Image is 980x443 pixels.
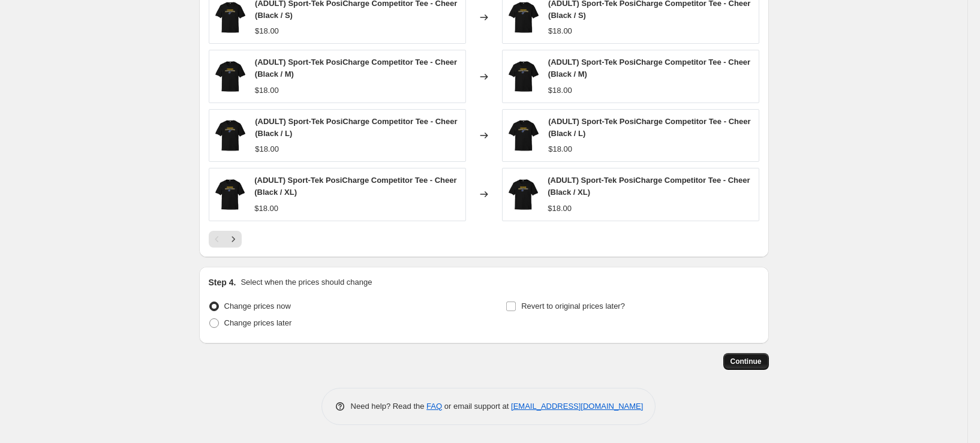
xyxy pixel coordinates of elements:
span: Change prices later [224,318,292,327]
button: Next [225,231,242,248]
span: Need help? Read the [351,402,427,411]
p: Select when the prices should change [241,276,372,288]
div: $18.00 [254,203,278,215]
div: $18.00 [548,143,572,155]
img: fabdae31-1c35-4a69-9d7f-b690e6c41f02-7137811-front-black-zoom_80x.png [509,59,539,95]
span: Change prices now [224,302,291,311]
div: $18.00 [255,25,279,37]
span: (ADULT) Sport-Tek PosiCharge Competitor Tee - Cheer (Black / L) [255,117,457,138]
img: fabdae31-1c35-4a69-9d7f-b690e6c41f02-7137811-front-black-zoom_80x.png [215,176,245,212]
button: Continue [723,353,769,370]
div: $18.00 [548,85,572,97]
span: (ADULT) Sport-Tek PosiCharge Competitor Tee - Cheer (Black / M) [255,58,457,79]
img: fabdae31-1c35-4a69-9d7f-b690e6c41f02-7137811-front-black-zoom_80x.png [215,117,246,153]
span: (ADULT) Sport-Tek PosiCharge Competitor Tee - Cheer (Black / L) [548,117,750,138]
div: $18.00 [255,85,279,97]
span: Revert to original prices later? [521,302,625,311]
img: fabdae31-1c35-4a69-9d7f-b690e6c41f02-7137811-front-black-zoom_80x.png [509,176,539,212]
a: [EMAIL_ADDRESS][DOMAIN_NAME] [511,402,643,411]
div: $18.00 [548,203,572,215]
h2: Step 4. [209,276,236,288]
a: FAQ [426,402,442,411]
nav: Pagination [209,231,242,248]
div: $18.00 [548,25,572,37]
span: (ADULT) Sport-Tek PosiCharge Competitor Tee - Cheer (Black / M) [548,58,750,79]
img: fabdae31-1c35-4a69-9d7f-b690e6c41f02-7137811-front-black-zoom_80x.png [509,117,539,153]
span: (ADULT) Sport-Tek PosiCharge Competitor Tee - Cheer (Black / XL) [254,176,456,197]
span: Continue [731,357,762,366]
div: $18.00 [255,143,279,155]
span: (ADULT) Sport-Tek PosiCharge Competitor Tee - Cheer (Black / XL) [548,176,750,197]
span: or email support at [442,402,511,411]
img: fabdae31-1c35-4a69-9d7f-b690e6c41f02-7137811-front-black-zoom_80x.png [215,59,245,95]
